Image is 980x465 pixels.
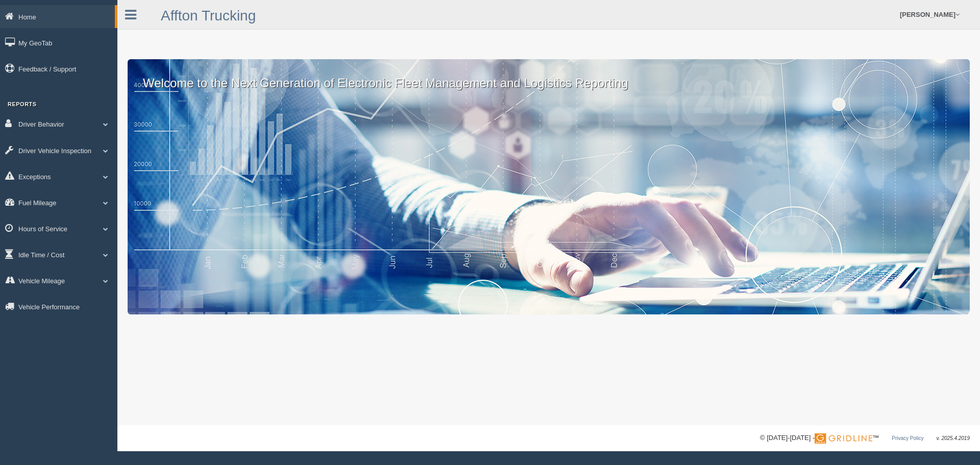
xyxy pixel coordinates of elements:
[892,435,923,441] a: Privacy Policy
[128,59,970,92] p: Welcome to the Next Generation of Electronic Fleet Management and Logistics Reporting
[815,433,872,444] img: Gridline
[937,435,970,441] span: v. 2025.4.2019
[760,433,970,444] div: © [DATE]-[DATE] - ™
[161,8,256,23] a: Affton Trucking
